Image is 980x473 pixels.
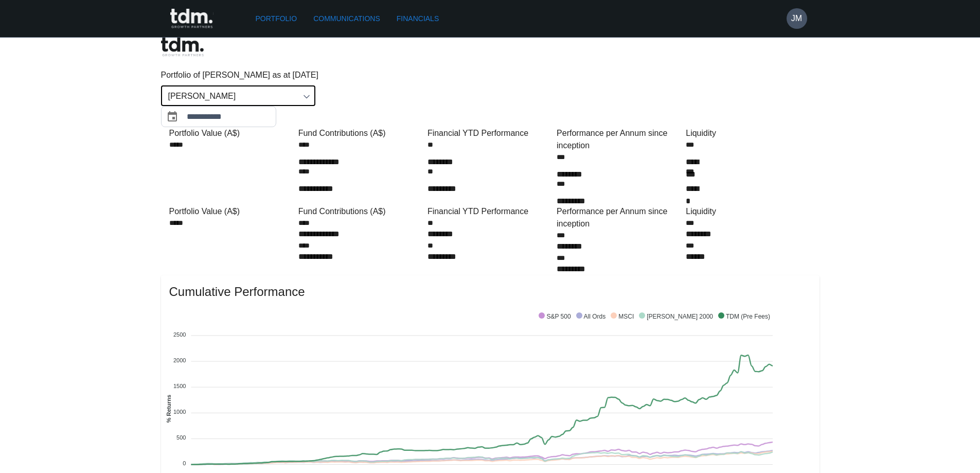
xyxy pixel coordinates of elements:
text: % Returns [165,395,171,423]
span: TDM (Pre Fees) [718,313,770,320]
span: All Ords [576,313,606,320]
a: Communications [309,9,384,28]
tspan: 1500 [173,383,186,389]
div: Fund Contributions (A$) [298,127,423,139]
tspan: 500 [176,434,186,441]
a: Portfolio [252,9,301,28]
div: Portfolio Value (A$) [169,205,294,218]
tspan: 0 [183,460,186,466]
span: S&P 500 [539,313,571,320]
span: [PERSON_NAME] 2000 [639,313,713,320]
span: Cumulative Performance [169,284,811,300]
tspan: 2000 [173,357,186,363]
h6: JM [791,12,802,25]
span: MSCI [611,313,634,320]
a: Financials [393,9,443,28]
div: Portfolio Value (A$) [169,127,294,139]
div: Performance per Annum since inception [557,127,682,152]
tspan: 2500 [173,331,186,338]
div: Financial YTD Performance [427,127,553,139]
div: Fund Contributions (A$) [298,205,423,218]
tspan: 1000 [173,409,186,415]
div: Performance per Annum since inception [557,205,682,230]
button: JM [787,8,807,29]
div: Liquidity [686,205,811,218]
div: Financial YTD Performance [427,205,553,218]
div: Liquidity [686,127,811,139]
div: [PERSON_NAME] [161,85,315,106]
button: Choose date, selected date is Aug 31, 2025 [162,107,183,127]
p: Portfolio of [PERSON_NAME] as at [DATE] [161,69,819,81]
